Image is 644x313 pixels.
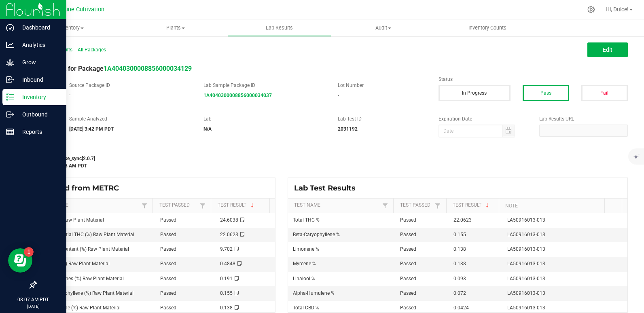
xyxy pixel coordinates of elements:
[439,85,511,101] button: In Progress
[293,261,316,266] span: Myrcene %
[6,41,14,49] inline-svg: Analytics
[6,128,14,136] inline-svg: Reports
[14,127,63,137] p: Reports
[400,217,416,223] span: Passed
[104,65,192,72] a: 1A4040300008856000034129
[294,184,362,192] span: Lab Test Results
[69,115,191,123] label: Sample Analyzed
[69,92,70,97] span: -
[198,201,208,211] a: Filter
[587,42,628,57] button: Edit
[36,146,426,153] label: Last Modified
[400,276,416,281] span: Passed
[124,24,227,32] span: Plants
[507,217,545,223] span: LA50916013-013
[523,85,569,101] button: Pass
[293,305,319,311] span: Total CBD %
[220,217,238,223] span: 24.6038
[41,305,121,311] span: Beta-Myrcene (%) Raw Plant Material
[6,93,14,101] inline-svg: Inventory
[14,92,63,102] p: Inventory
[400,290,416,296] span: Passed
[160,305,176,311] span: Passed
[453,246,466,252] span: 0.138
[41,290,133,296] span: Beta-Caryophyllene (%) Raw Plant Material
[581,85,628,101] button: Fail
[41,261,110,266] span: Δ-9 THC (%) Raw Plant Material
[331,19,435,36] a: Audit
[453,305,469,311] span: 0.0424
[539,115,628,123] label: Lab Results URL
[293,290,335,296] span: Alpha-Humulene %
[227,19,331,36] a: Lab Results
[453,202,496,209] a: Test ResultSortable
[61,6,104,13] span: Dune Cultivation
[160,290,176,296] span: Passed
[499,199,604,213] th: Note
[507,261,545,266] span: LA50916013-013
[458,24,517,32] span: Inventory Counts
[42,184,125,192] span: Synced from METRC
[338,126,358,132] strong: 2031192
[439,115,527,123] label: Expiration Date
[69,82,191,89] label: Source Package ID
[435,19,539,36] a: Inventory Counts
[36,65,192,72] span: Lab Result for Package
[453,261,466,266] span: 0.138
[6,23,14,32] inline-svg: Dashboard
[249,202,256,209] span: Sortable
[220,290,233,296] span: 0.155
[220,276,233,281] span: 0.191
[14,57,63,67] p: Grow
[41,232,134,237] span: Total Potential THC (%) Raw Plant Material
[6,76,14,84] inline-svg: Inbound
[6,58,14,66] inline-svg: Grow
[294,202,380,209] a: Test NameSortable
[41,217,104,223] span: THCa (%) Raw Plant Material
[78,47,106,53] span: All Packages
[220,232,238,237] span: 22.0623
[507,290,545,296] span: LA50916013-013
[293,276,315,281] span: Linalool %
[19,19,123,36] a: Inventory
[453,290,466,296] span: 0.072
[255,24,304,32] span: Lab Results
[507,232,545,237] span: LA50916013-013
[293,217,320,223] span: Total THC %
[203,126,212,132] strong: N/A
[24,247,34,257] iframe: Resource center unread badge
[507,276,545,281] span: LA50916013-013
[338,82,426,89] label: Lot Number
[338,93,339,98] span: -
[160,276,176,281] span: Passed
[439,76,628,83] label: Status
[160,217,176,223] span: Passed
[484,202,491,209] span: Sortable
[293,232,340,237] span: Beta-Caryophyllene %
[453,276,466,281] span: 0.093
[332,24,435,32] span: Audit
[603,47,612,53] span: Edit
[140,201,149,211] a: Filter
[453,232,466,237] span: 0.155
[14,23,63,32] p: Dashboard
[380,201,390,211] a: Filter
[203,93,272,98] a: 1A4040300008856000034037
[14,110,63,119] p: Outbound
[4,296,63,303] p: 08:07 AM PDT
[507,246,545,252] span: LA50916013-013
[606,6,629,13] span: Hi, Dulce!
[433,201,443,211] a: Filter
[19,24,123,32] span: Inventory
[41,246,129,252] span: Moisture Content (%) Raw Plant Material
[507,305,545,311] span: LA50916013-013
[203,115,326,123] label: Lab
[586,6,596,13] div: Manage settings
[42,202,140,209] a: Test NameSortable
[220,246,233,252] span: 9.702
[160,232,176,237] span: Passed
[160,246,176,252] span: Passed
